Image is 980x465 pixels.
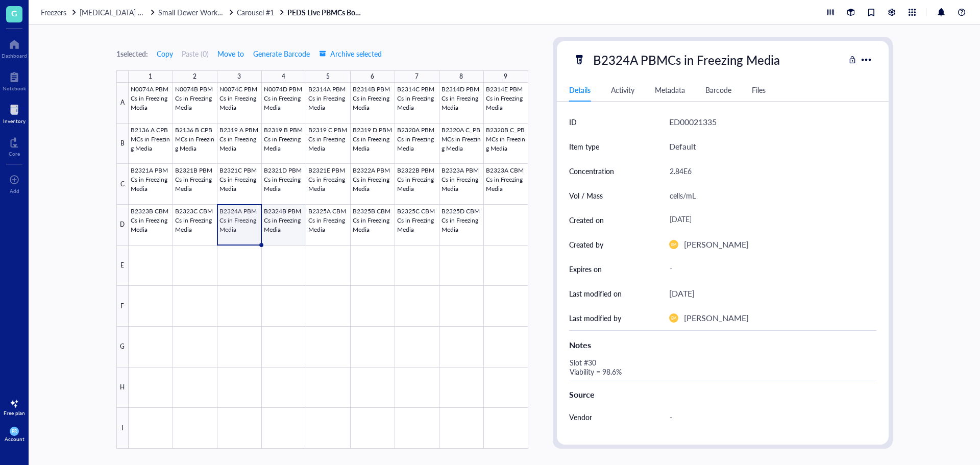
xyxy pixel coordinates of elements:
[116,124,129,164] div: B
[569,339,876,351] div: Notes
[611,84,634,95] div: Activity
[41,7,66,17] span: Freezers
[3,85,26,91] div: Notebook
[684,238,749,251] div: [PERSON_NAME]
[569,190,603,201] div: Vol / Mass
[287,8,364,17] a: PEDS Live PBMCs Box #55
[665,160,872,182] div: 2.84E6
[41,8,78,17] a: Freezers
[5,436,24,442] div: Account
[655,84,685,95] div: Metadata
[217,50,244,58] span: Move to
[569,312,621,324] div: Last modified by
[116,48,148,59] div: 1 selected:
[237,70,241,83] div: 3
[665,431,872,452] div: -
[318,45,382,62] button: Archive selected
[569,141,599,152] div: Item type
[116,286,129,327] div: F
[569,165,614,177] div: Concentration
[459,70,463,83] div: 8
[371,70,374,83] div: 6
[157,50,173,58] span: Copy
[669,140,696,153] div: Default
[319,50,382,58] span: Archive selected
[665,260,872,278] div: -
[671,242,676,247] span: EM
[669,287,695,300] div: [DATE]
[253,45,310,62] button: Generate Barcode
[116,205,129,246] div: D
[10,188,19,194] div: Add
[12,429,17,434] span: PR
[569,116,577,128] div: ID
[415,70,419,83] div: 7
[569,388,876,401] div: Source
[4,410,25,416] div: Free plan
[116,246,129,286] div: E
[569,214,604,226] div: Created on
[282,70,285,83] div: 4
[116,368,129,408] div: H
[665,406,872,428] div: -
[253,50,310,58] span: Generate Barcode
[589,49,785,70] div: B2324A PBMCs in Freezing Media
[149,70,152,83] div: 1
[3,118,26,124] div: Inventory
[671,316,676,320] span: EM
[80,8,156,17] a: [MEDICAL_DATA] Storage ([PERSON_NAME]/[PERSON_NAME])
[705,84,731,95] div: Barcode
[217,45,244,62] button: Move to
[116,83,129,124] div: A
[193,70,197,83] div: 2
[2,53,27,59] div: Dashboard
[565,355,872,380] div: Slot #30 Viability = 98.6%
[116,327,129,368] div: G
[3,69,26,91] a: Notebook
[116,164,129,205] div: C
[3,102,26,124] a: Inventory
[665,185,872,206] div: cells/mL
[569,411,592,423] div: Vendor
[669,115,717,129] div: ED00021335
[9,151,20,157] div: Core
[569,263,602,275] div: Expires on
[504,70,507,83] div: 9
[158,8,285,17] a: Small Dewer Working StorageCarousel #1
[156,45,174,62] button: Copy
[326,70,330,83] div: 5
[2,36,27,59] a: Dashboard
[237,7,274,17] span: Carousel #1
[569,436,601,447] div: Reference
[80,7,284,17] span: [MEDICAL_DATA] Storage ([PERSON_NAME]/[PERSON_NAME])
[182,45,209,62] button: Paste (0)
[9,134,20,157] a: Core
[569,239,603,250] div: Created by
[752,84,766,95] div: Files
[665,211,872,229] div: [DATE]
[569,288,622,299] div: Last modified on
[158,7,253,17] span: Small Dewer Working Storage
[116,408,129,449] div: I
[11,7,17,19] span: G
[684,311,749,325] div: [PERSON_NAME]
[569,84,591,95] div: Details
